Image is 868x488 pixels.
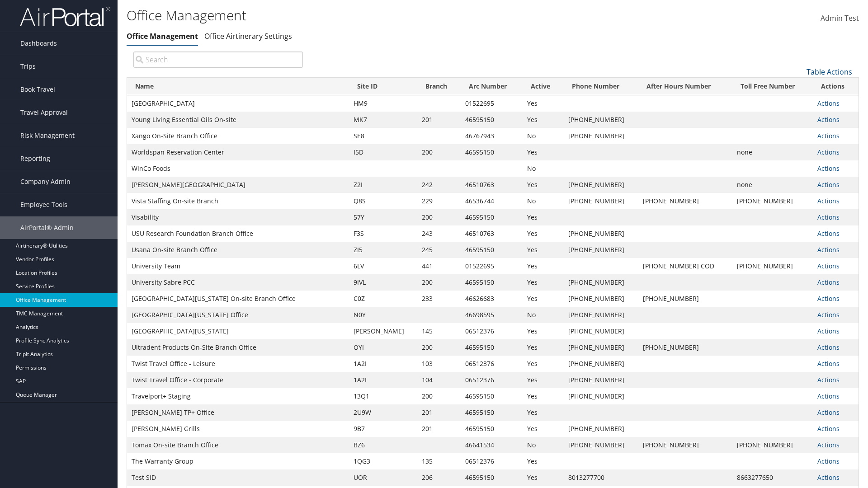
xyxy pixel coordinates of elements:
[349,291,417,307] td: C0Z
[20,170,71,193] span: Company Admin
[127,421,349,437] td: [PERSON_NAME] Grills
[523,323,563,339] td: Yes
[817,115,840,124] a: Actions
[417,356,461,372] td: 103
[564,78,638,95] th: Phone Number: activate to sort column ascending
[349,437,417,453] td: BZ6
[417,225,461,242] td: 243
[817,229,840,238] a: Actions
[564,372,638,388] td: [PHONE_NUMBER]
[523,95,563,112] td: Yes
[638,437,732,453] td: [PHONE_NUMBER]
[417,242,461,258] td: 245
[461,193,523,209] td: 46536744
[127,160,349,177] td: WinCo Foods
[523,388,563,404] td: Yes
[523,242,563,258] td: Yes
[461,453,523,469] td: 06512376
[417,404,461,421] td: 201
[349,177,417,193] td: Z2I
[349,209,417,225] td: 57Y
[461,209,523,225] td: 46595150
[821,5,859,33] a: Admin Test
[417,258,461,274] td: 441
[127,356,349,372] td: Twist Travel Office - Leisure
[564,128,638,144] td: [PHONE_NUMBER]
[523,78,563,95] th: Active: activate to sort column ascending
[817,408,840,417] a: Actions
[349,339,417,356] td: OYI
[461,177,523,193] td: 46510763
[461,323,523,339] td: 06512376
[732,437,813,453] td: [PHONE_NUMBER]
[461,78,523,95] th: Arc Number: activate to sort column ascending
[564,469,638,486] td: 8013277700
[20,32,57,55] span: Dashboards
[523,291,563,307] td: Yes
[461,144,523,160] td: 46595150
[817,131,840,140] a: Actions
[638,78,732,95] th: After Hours Number: activate to sort column ascending
[349,323,417,339] td: [PERSON_NAME]
[127,193,349,209] td: Vista Staffing On-site Branch
[817,99,840,108] a: Actions
[127,6,615,25] h1: Office Management
[461,291,523,307] td: 46626683
[127,209,349,225] td: Visability
[523,274,563,291] td: Yes
[127,31,198,41] a: Office Management
[732,258,813,274] td: [PHONE_NUMBER]
[817,441,840,449] a: Actions
[127,388,349,404] td: Travelport+ Staging
[349,95,417,112] td: HM9
[127,307,349,323] td: [GEOGRAPHIC_DATA][US_STATE] Office
[20,6,110,27] img: airportal-logo.png
[564,193,638,209] td: [PHONE_NUMBER]
[127,242,349,258] td: Usana On-site Branch Office
[127,112,349,128] td: Young Living Essential Oils On-site
[349,258,417,274] td: 6LV
[523,160,563,177] td: No
[349,404,417,421] td: 2U9W
[638,258,732,274] td: [PHONE_NUMBER] COD
[461,356,523,372] td: 06512376
[417,339,461,356] td: 200
[461,274,523,291] td: 46595150
[523,128,563,144] td: No
[461,339,523,356] td: 46595150
[417,177,461,193] td: 242
[564,242,638,258] td: [PHONE_NUMBER]
[813,78,859,95] th: Actions
[349,469,417,486] td: UOR
[127,469,349,486] td: Test SID
[127,78,349,95] th: Name: activate to sort column ascending
[564,274,638,291] td: [PHONE_NUMBER]
[349,356,417,372] td: 1A2I
[817,327,840,335] a: Actions
[127,291,349,307] td: [GEOGRAPHIC_DATA][US_STATE] On-site Branch Office
[523,112,563,128] td: Yes
[817,424,840,433] a: Actions
[638,291,732,307] td: [PHONE_NUMBER]
[817,180,840,189] a: Actions
[349,274,417,291] td: 9IVL
[523,209,563,225] td: Yes
[349,193,417,209] td: Q8S
[817,294,840,303] a: Actions
[461,421,523,437] td: 46595150
[817,148,840,156] a: Actions
[20,193,67,216] span: Employee Tools
[349,128,417,144] td: SE8
[127,258,349,274] td: University Team
[732,469,813,486] td: 8663277650
[817,310,840,319] a: Actions
[638,339,732,356] td: [PHONE_NUMBER]
[523,144,563,160] td: Yes
[127,177,349,193] td: [PERSON_NAME][GEOGRAPHIC_DATA]
[523,177,563,193] td: Yes
[204,31,292,41] a: Office Airtinerary Settings
[461,128,523,144] td: 46767943
[349,307,417,323] td: N0Y
[417,144,461,160] td: 200
[523,437,563,453] td: No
